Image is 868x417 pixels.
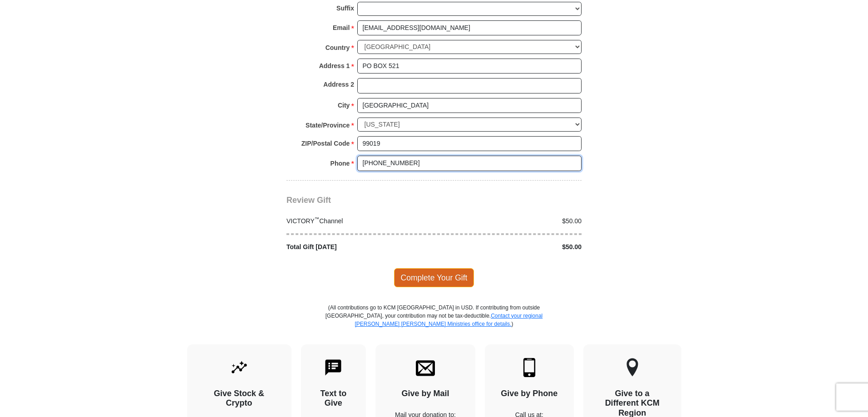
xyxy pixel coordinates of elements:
[230,358,249,377] img: give-by-stock.svg
[338,99,350,112] strong: City
[394,268,474,287] span: Complete Your Gift
[501,389,558,399] h4: Give by Phone
[391,389,459,399] h4: Give by Mail
[333,21,350,34] strong: Email
[325,304,543,344] p: (All contributions go to KCM [GEOGRAPHIC_DATA] in USD. If contributing from outside [GEOGRAPHIC_D...
[325,41,350,54] strong: Country
[323,78,354,91] strong: Address 2
[416,358,435,377] img: envelope.svg
[306,119,350,132] strong: State/Province
[203,389,276,408] h4: Give Stock & Crypto
[355,313,542,327] a: Contact your regional [PERSON_NAME] [PERSON_NAME] Ministries office for details.
[282,242,434,252] div: Total Gift [DATE]
[336,2,354,15] strong: Suffix
[319,59,350,72] strong: Address 1
[315,216,320,221] sup: ™
[301,137,350,150] strong: ZIP/Postal Code
[282,216,434,226] div: VICTORY Channel
[626,358,639,377] img: other-region
[434,242,587,252] div: $50.00
[434,216,587,226] div: $50.00
[286,196,331,205] span: Review Gift
[520,358,539,377] img: mobile.svg
[330,157,350,170] strong: Phone
[317,389,350,408] h4: Text to Give
[324,358,343,377] img: text-to-give.svg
